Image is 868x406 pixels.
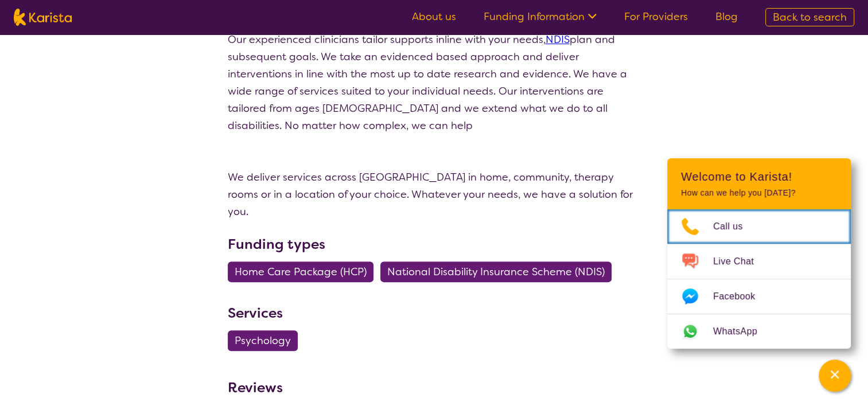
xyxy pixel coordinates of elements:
span: Psychology [235,330,291,351]
h3: Funding types [228,234,641,255]
a: For Providers [624,10,688,24]
h3: Services [228,303,641,323]
span: Back to search [773,10,847,24]
h2: Welcome to Karista! [681,170,837,184]
span: National Disability Insurance Scheme (NDIS) [387,261,605,282]
p: We deliver services across [GEOGRAPHIC_DATA] in home, community, therapy rooms or in a location o... [228,169,641,220]
div: Channel Menu [667,158,851,349]
span: WhatsApp [713,323,771,340]
img: Karista logo [14,9,72,26]
p: How can we help you [DATE]? [681,188,837,198]
h3: Reviews [228,372,317,398]
a: Back to search [765,8,854,26]
button: Channel Menu [819,360,851,392]
a: Web link opens in a new tab. [667,314,851,349]
span: Home Care Package (HCP) [235,261,367,282]
span: Call us [713,218,757,235]
a: Psychology [228,334,305,348]
p: Our experienced clinicians tailor supports inline with your needs, plan and subsequent goals. We ... [228,31,641,134]
a: Blog [715,10,738,24]
span: Live Chat [713,253,768,270]
a: Funding Information [484,10,597,24]
a: NDIS [546,33,570,46]
span: Facebook [713,288,769,305]
ul: Choose channel [667,209,851,349]
a: National Disability Insurance Scheme (NDIS) [380,265,618,279]
a: Home Care Package (HCP) [228,265,380,279]
a: About us [412,10,456,24]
